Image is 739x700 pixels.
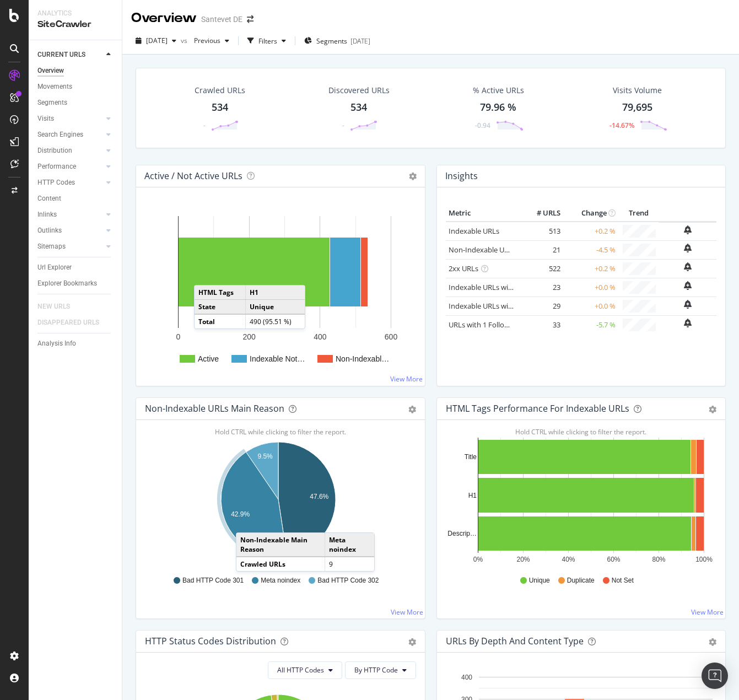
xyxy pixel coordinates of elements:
[37,262,72,273] div: Url Explorer
[519,297,563,315] td: 29
[684,319,692,327] div: bell-plus
[618,205,659,222] th: Trend
[37,338,76,349] div: Analysis Info
[336,354,389,363] text: Non-Indexabl…
[37,129,83,141] div: Search Engines
[37,145,72,157] div: Distribution
[261,576,300,585] span: Meta noindex
[245,300,304,315] td: Unique
[195,300,246,315] td: State
[37,225,62,236] div: Outlinks
[317,576,379,585] span: Bad HTTP Code 302
[328,85,390,96] div: Discovered URLs
[563,297,618,315] td: +0.0 %
[181,36,190,45] span: vs
[684,244,692,252] div: bell-plus
[190,32,234,50] button: Previous
[345,661,416,679] button: By HTTP Code
[519,315,563,334] td: 33
[447,530,477,537] text: Descrip…
[231,510,250,518] text: 42.9%
[195,286,246,300] td: HTML Tags
[409,173,417,180] i: Options
[37,129,103,141] a: Search Engines
[212,100,228,115] div: 534
[684,262,692,271] div: bell-plus
[449,282,541,292] a: Indexable URLs with Bad H1
[449,320,530,330] a: URLs with 1 Follow Inlink
[37,177,103,189] a: HTTP Codes
[37,145,103,157] a: Distribution
[37,113,103,125] a: Visits
[342,121,344,130] div: -
[37,65,114,77] a: Overview
[567,576,595,585] span: Duplicate
[563,278,618,297] td: +0.0 %
[446,403,629,414] div: HTML Tags Performance for Indexable URLs
[391,607,423,617] a: View More
[563,222,618,241] td: +0.2 %
[195,85,245,96] div: Crawled URLs
[709,406,716,413] div: gear
[609,121,634,130] div: -14.67%
[449,301,569,311] a: Indexable URLs with Bad Description
[145,205,412,377] svg: A chart.
[37,97,114,109] a: Segments
[37,177,75,189] div: HTTP Codes
[563,240,618,259] td: -4.5 %
[446,636,584,647] div: URLs by Depth and Content Type
[519,240,563,259] td: 21
[245,314,304,329] td: 490 (95.51 %)
[461,674,472,681] text: 400
[37,193,114,204] a: Content
[257,453,273,460] text: 9.5%
[37,49,103,61] a: CURRENT URLS
[445,169,478,184] h4: Insights
[37,161,76,173] div: Performance
[314,332,327,341] text: 400
[144,169,242,184] h4: Active / Not Active URLs
[37,225,103,236] a: Outlinks
[316,36,347,46] span: Segments
[354,665,398,675] span: By HTTP Code
[37,241,103,252] a: Sitemaps
[350,36,370,46] div: [DATE]
[390,374,423,384] a: View More
[325,533,374,557] td: Meta noindex
[516,556,530,563] text: 20%
[37,278,97,289] div: Explorer Bookmarks
[203,121,206,130] div: -
[449,245,516,255] a: Non-Indexable URLs
[145,636,276,647] div: HTTP Status Codes Distribution
[37,193,61,204] div: Content
[37,301,81,313] a: NEW URLS
[37,301,70,313] div: NEW URLS
[236,557,325,571] td: Crawled URLs
[37,317,99,329] div: DISAPPEARED URLS
[37,113,54,125] div: Visits
[243,32,290,50] button: Filters
[446,205,520,222] th: Metric
[250,354,305,363] text: Indexable Not…
[310,493,328,500] text: 47.6%
[449,263,478,273] a: 2xx URLs
[519,278,563,297] td: 23
[563,259,618,278] td: +0.2 %
[702,663,728,689] div: Open Intercom Messenger
[37,209,57,220] div: Inlinks
[182,576,244,585] span: Bad HTTP Code 301
[480,100,516,115] div: 79.96 %
[350,100,367,115] div: 534
[247,15,253,23] div: arrow-right-arrow-left
[131,32,181,50] button: [DATE]
[37,97,67,109] div: Segments
[446,438,713,566] svg: A chart.
[37,262,114,273] a: Url Explorer
[473,85,524,96] div: % Active URLs
[475,121,490,130] div: -0.94
[529,576,550,585] span: Unique
[385,332,398,341] text: 600
[236,533,325,557] td: Non-Indexable Main Reason
[652,556,665,563] text: 80%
